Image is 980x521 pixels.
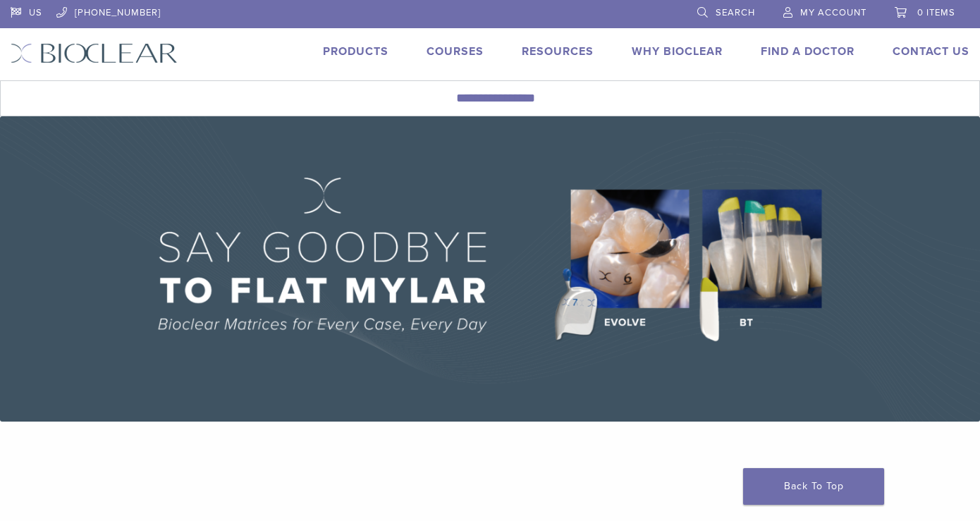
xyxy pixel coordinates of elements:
img: Bioclear [11,43,178,63]
a: Find A Doctor [761,44,855,59]
a: Products [323,44,388,59]
a: Back To Top [743,468,884,505]
a: Contact Us [893,44,969,59]
span: Search [716,7,755,18]
a: Resources [522,44,594,59]
span: 0 items [917,7,955,18]
a: Courses [427,44,484,59]
a: Why Bioclear [632,44,723,59]
span: My Account [800,7,866,18]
